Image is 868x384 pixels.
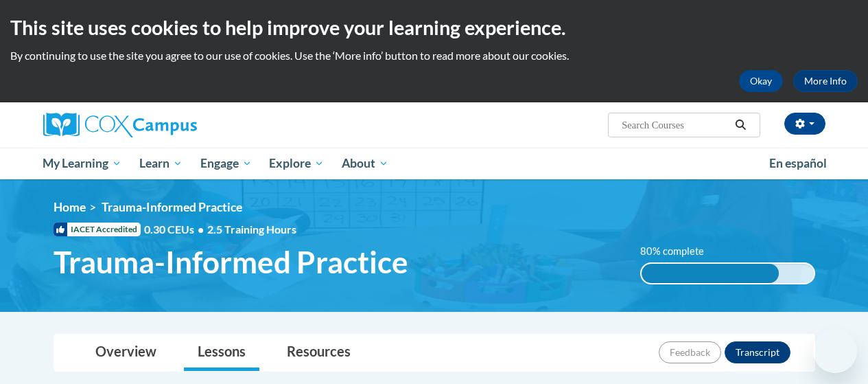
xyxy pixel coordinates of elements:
[54,223,141,236] span: IACET Accredited
[191,148,261,179] a: Engage
[342,155,388,172] span: About
[130,148,191,179] a: Learn
[273,335,364,371] a: Resources
[333,148,397,179] a: About
[139,155,183,172] span: Learn
[43,113,197,137] img: Cox Campus
[269,155,324,172] span: Explore
[10,14,858,41] h2: This site uses cookies to help improve your learning experience.
[54,200,86,214] a: Home
[207,223,296,236] span: 2.5 Training Hours
[82,335,170,371] a: Overview
[793,70,858,92] a: More Info
[739,70,783,92] button: Okay
[102,200,242,214] span: Trauma-Informed Practice
[10,48,858,63] p: By continuing to use the site you agree to our use of cookies. Use the ‘More info’ button to read...
[43,113,290,137] a: Cox Campus
[813,329,857,373] iframe: Button to launch messaging window
[784,113,825,135] button: Account Settings
[640,244,719,259] label: 80% complete
[200,155,252,172] span: Engage
[184,335,259,371] a: Lessons
[34,148,131,179] a: My Learning
[730,117,751,133] button: Search
[198,223,204,236] span: •
[33,148,836,179] div: Main menu
[642,264,779,283] div: 80% complete
[760,149,836,178] a: En español
[43,155,121,172] span: My Learning
[725,341,790,363] button: Transcript
[54,244,408,280] span: Trauma-Informed Practice
[769,156,827,170] span: En español
[260,148,333,179] a: Explore
[659,341,721,363] button: Feedback
[620,117,730,133] input: Search Courses
[144,222,207,237] span: 0.30 CEUs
